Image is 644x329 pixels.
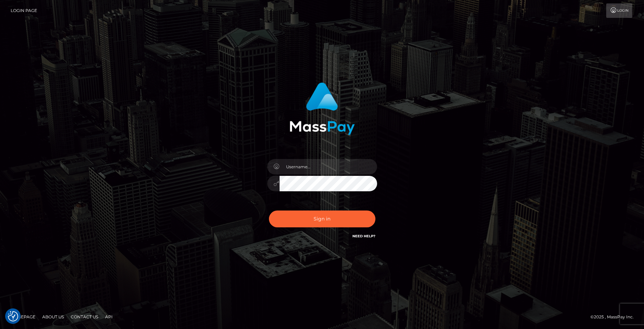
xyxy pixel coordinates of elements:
[290,82,355,135] img: MassPay Login
[606,3,632,18] a: Login
[352,234,375,238] a: Need Help?
[68,311,101,322] a: Contact Us
[39,311,67,322] a: About Us
[269,211,375,227] button: Sign in
[102,311,115,322] a: API
[8,311,38,322] a: Homepage
[590,313,639,321] div: © 2025 , MassPay Inc.
[280,159,377,174] input: Username...
[8,311,18,321] img: Revisit consent button
[8,311,18,321] button: Consent Preferences
[11,3,37,18] a: Login Page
